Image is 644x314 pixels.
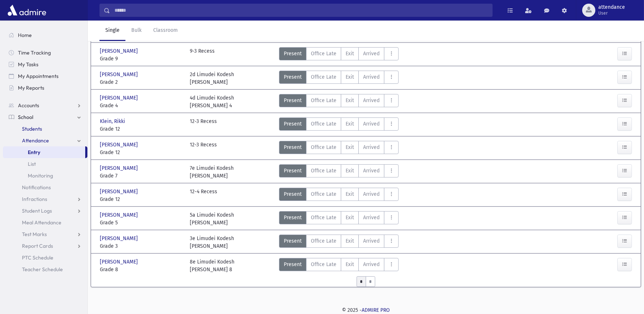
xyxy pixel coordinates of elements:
[279,47,399,63] div: AttTypes
[3,82,87,94] a: My Reports
[18,102,39,109] span: Accounts
[284,50,302,57] span: Present
[363,143,380,151] span: Arrived
[363,237,380,245] span: Arrived
[279,235,399,250] div: AttTypes
[22,219,61,226] span: Meal Attendance
[100,235,139,242] span: [PERSON_NAME]
[3,29,87,41] a: Home
[346,261,354,268] span: Exit
[3,111,87,123] a: School
[3,135,87,146] a: Attendance
[3,170,87,182] a: Monitoring
[279,258,399,273] div: AttTypes
[346,97,354,104] span: Exit
[3,70,87,82] a: My Appointments
[99,20,125,41] a: Single
[363,190,380,198] span: Arrived
[346,167,354,175] span: Exit
[28,172,53,179] span: Monitoring
[363,97,380,104] span: Arrived
[598,10,625,16] span: User
[100,211,139,219] span: [PERSON_NAME]
[284,167,302,175] span: Present
[125,20,147,41] a: Bulk
[3,146,85,158] a: Entry
[346,120,354,128] span: Exit
[284,120,302,128] span: Present
[311,237,336,245] span: Office Late
[22,266,63,273] span: Teacher Schedule
[28,161,36,167] span: List
[363,167,380,175] span: Arrived
[22,208,52,214] span: Student Logs
[279,211,399,227] div: AttTypes
[100,195,182,203] span: Grade 12
[363,261,380,268] span: Arrived
[22,196,47,202] span: Infractions
[18,114,33,120] span: School
[279,164,399,180] div: AttTypes
[3,59,87,70] a: My Tasks
[99,306,632,314] div: © 2025 -
[190,47,215,63] div: 9-3 Recess
[22,126,42,132] span: Students
[18,32,32,38] span: Home
[22,254,53,261] span: PTC Schedule
[190,164,234,180] div: 7e Limudei Kodesh [PERSON_NAME]
[190,235,234,250] div: 3e Limudei Kodesh [PERSON_NAME]
[311,73,336,81] span: Office Late
[284,237,302,245] span: Present
[311,97,336,104] span: Office Late
[3,47,87,59] a: Time Tracking
[3,217,87,228] a: Meal Attendance
[284,143,302,151] span: Present
[18,73,59,79] span: My Appointments
[346,237,354,245] span: Exit
[190,117,217,133] div: 12-3 Recess
[3,123,87,135] a: Students
[190,94,234,109] div: 4d Limudei Kodesh [PERSON_NAME] 4
[100,117,127,125] span: Klein, Rikki
[3,252,87,263] a: PTC Schedule
[363,50,380,57] span: Arrived
[284,214,302,221] span: Present
[363,214,380,221] span: Arrived
[110,4,492,17] input: Search
[363,73,380,81] span: Arrived
[311,50,336,57] span: Office Late
[100,188,139,195] span: [PERSON_NAME]
[18,61,38,68] span: My Tasks
[100,47,139,55] span: [PERSON_NAME]
[18,85,44,91] span: My Reports
[100,258,139,266] span: [PERSON_NAME]
[279,188,399,203] div: AttTypes
[3,182,87,193] a: Notifications
[22,231,47,238] span: Test Marks
[18,49,51,56] span: Time Tracking
[100,125,182,133] span: Grade 12
[598,4,625,10] span: attendance
[190,211,234,227] div: 5a Limudei Kodesh [PERSON_NAME]
[346,214,354,221] span: Exit
[3,100,87,111] a: Accounts
[3,205,87,217] a: Student Logs
[311,190,336,198] span: Office Late
[100,219,182,227] span: Grade 5
[100,164,139,172] span: [PERSON_NAME]
[346,50,354,57] span: Exit
[3,158,87,170] a: List
[346,73,354,81] span: Exit
[311,143,336,151] span: Office Late
[100,141,139,149] span: [PERSON_NAME]
[279,94,399,109] div: AttTypes
[100,149,182,156] span: Grade 12
[190,258,234,273] div: 8e Limudei Kodesh [PERSON_NAME] 8
[311,214,336,221] span: Office Late
[311,120,336,128] span: Office Late
[3,263,87,275] a: Teacher Schedule
[284,97,302,104] span: Present
[190,188,217,203] div: 12-4 Recess
[100,78,182,86] span: Grade 2
[6,3,48,18] img: AdmirePro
